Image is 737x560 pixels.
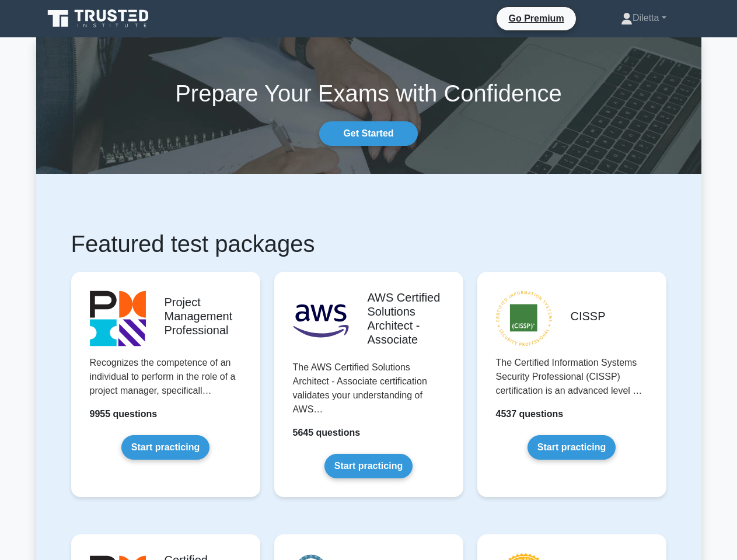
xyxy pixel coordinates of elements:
[501,11,571,26] a: Go Premium
[71,230,666,258] h1: Featured test packages
[324,454,413,478] a: Start practicing
[593,6,694,30] a: Diletta
[36,79,701,107] h1: Prepare Your Exams with Confidence
[319,121,417,146] a: Get Started
[528,435,616,460] a: Start practicing
[121,435,209,460] a: Start practicing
